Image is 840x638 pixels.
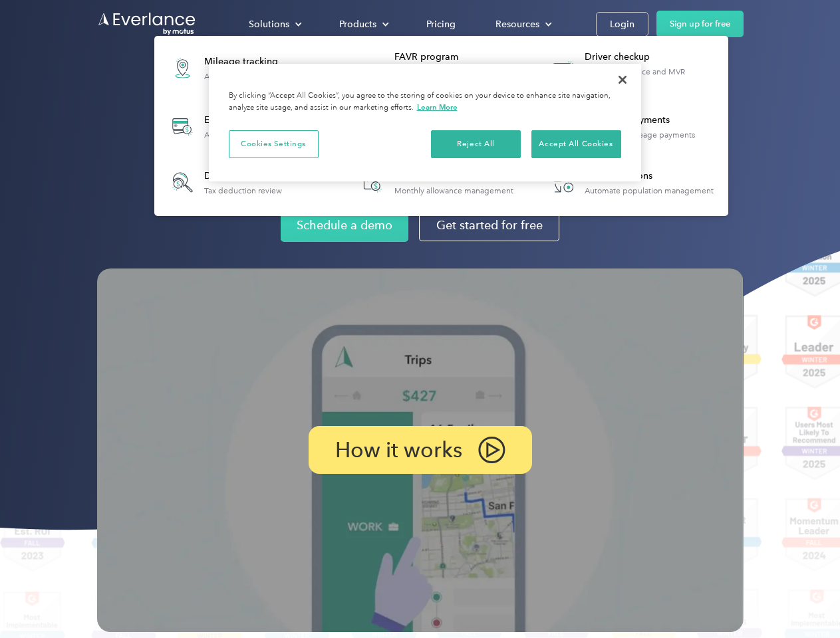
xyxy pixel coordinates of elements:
div: Pricing [426,16,456,33]
div: Products [326,13,400,36]
a: Expense trackingAutomatic transaction logs [161,102,307,151]
a: Schedule a demo [281,209,408,242]
div: Monthly allowance management [394,186,513,195]
div: Deduction finder [204,169,282,183]
a: Accountable planMonthly allowance management [351,161,520,204]
div: License, insurance and MVR verification [585,67,721,86]
div: Solutions [235,13,313,36]
div: Privacy [209,64,641,181]
a: Go to homepage [97,11,197,37]
div: Resources [482,13,563,36]
div: Login [610,16,634,33]
a: Pricing [413,13,469,36]
a: Driver checkupLicense, insurance and MVR verification [541,44,722,92]
div: Driver checkup [585,51,721,64]
div: Automate population management [585,186,714,195]
div: Automatic transaction logs [204,130,300,140]
div: FAVR program [394,51,531,64]
button: Close [608,65,637,94]
div: By clicking “Accept All Cookies”, you agree to the storing of cookies on your device to enhance s... [229,90,621,114]
div: Automatic mileage logs [204,72,291,81]
div: Tax deduction review [204,186,282,195]
a: Get started for free [419,209,559,241]
nav: Products [154,36,728,216]
a: FAVR programFixed & Variable Rate reimbursement design & management [351,44,531,92]
button: Cookies Settings [229,130,319,158]
a: Sign up for free [656,11,744,37]
a: HR IntegrationsAutomate population management [541,161,720,204]
a: Deduction finderTax deduction review [161,161,289,204]
input: Submit [98,79,165,107]
div: HR Integrations [585,169,714,183]
div: Products [339,16,376,33]
a: Mileage trackingAutomatic mileage logs [161,44,297,92]
button: Accept All Cookies [531,130,621,158]
div: Cookie banner [209,64,641,181]
div: Resources [495,16,539,33]
a: More information about your privacy, opens in a new tab [417,102,458,112]
a: Login [596,12,648,37]
p: How it works [335,442,462,458]
button: Reject All [431,130,521,158]
div: Expense tracking [204,114,300,127]
div: Solutions [249,16,289,33]
div: Mileage tracking [204,55,291,68]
